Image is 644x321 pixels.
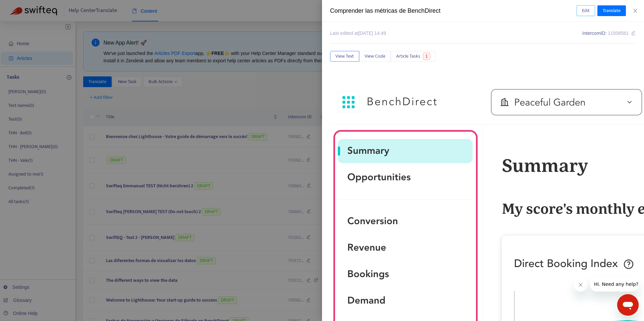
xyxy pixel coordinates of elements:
span: View Code [365,53,385,60]
iframe: Close message [574,278,587,292]
div: Intercom ID: [582,30,636,37]
button: Edit [577,5,595,16]
button: Article Tasks1 [391,51,436,62]
div: Last edited at [DATE] 14:49 [330,30,386,37]
div: Comprender las métricas de BenchDirect [330,6,577,15]
span: 11508561 [608,30,629,36]
button: View Code [359,51,391,62]
span: View Text [335,53,354,60]
button: View Text [330,51,359,62]
iframe: Message from company [590,277,639,292]
span: Edit [582,7,590,14]
iframe: Button to launch messaging window [617,294,639,316]
button: Translate [597,5,626,16]
button: Close [631,8,640,14]
span: close [633,8,638,13]
span: Translate [603,7,621,14]
span: 1 [423,53,431,60]
span: Article Tasks [396,53,420,60]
